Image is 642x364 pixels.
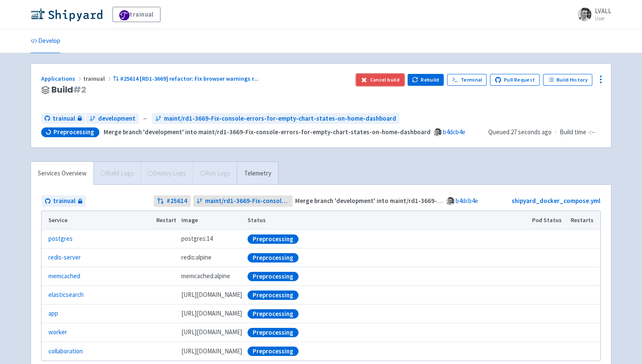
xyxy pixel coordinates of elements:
a: elasticsearch [48,290,84,300]
button: Rebuild [408,74,444,86]
a: postgres [48,234,73,244]
a: b4dcb4e [456,197,478,205]
a: Terminal [447,74,487,86]
div: · [488,127,601,137]
time: 27 seconds ago [511,128,552,136]
span: #25614 [RD1-3669] refactor: Fix browser warnings r ... [120,75,259,82]
div: Preprocessing [248,309,298,319]
a: Services Overview [31,162,93,185]
button: Cancel build [356,74,404,86]
th: Image [179,211,245,230]
span: development [98,114,135,124]
a: Pull Request [490,74,540,86]
a: Telemetry [237,162,278,185]
img: Shipyard logo [31,8,102,21]
a: memcached [48,271,80,281]
span: Preprocessing [53,128,94,136]
span: [DOMAIN_NAME][URL] [181,327,242,337]
div: Preprocessing [248,328,298,337]
a: Build History [543,74,592,86]
strong: # 25614 [166,196,187,206]
a: LVALL User [573,8,611,21]
span: # 2 [73,84,86,96]
strong: Merge branch 'development' into maint/rd1-3669-Fix-console-errors-for-empty-chart-states-on-home-... [104,128,431,136]
span: memcached:alpine [181,271,230,281]
th: Restart [153,211,179,230]
span: [DOMAIN_NAME][URL] [181,290,242,300]
span: maint/rd1-3669-Fix-console-errors-for-empty-chart-states-on-home-dashboard [164,114,396,124]
span: [DOMAIN_NAME][URL] [181,347,242,356]
span: postgres:14 [181,234,213,244]
div: Preprocessing [248,291,298,300]
span: [DOMAIN_NAME][URL] [181,309,242,319]
span: ← [142,114,149,124]
span: Build [51,85,86,95]
span: redis:alpine [181,253,211,262]
span: maint/rd1-3669-Fix-console-errors-for-empty-chart-states-on-home-dashboard [205,196,290,206]
span: trainual [53,196,76,206]
div: Preprocessing [248,272,298,281]
span: Build time [560,127,586,137]
div: Preprocessing [248,253,298,262]
a: redis-server [48,253,81,262]
span: -:-- [588,127,596,137]
div: Preprocessing [248,347,298,356]
span: Queued [488,128,552,136]
a: Applications [41,75,83,82]
a: collaboration [48,347,83,356]
th: Restarts [568,211,600,230]
a: #25614 [RD1-3669] refactor: Fix browser warnings r... [113,75,260,82]
th: Service [42,211,153,230]
a: app [48,309,58,319]
a: trainual [113,7,160,22]
span: trainual [83,75,113,82]
div: Preprocessing [248,234,298,244]
a: Develop [31,29,60,53]
span: LVALL [595,7,611,15]
th: Pod Status [529,211,568,230]
a: trainual [42,195,86,207]
a: trainual [41,113,85,124]
a: shipyard_docker_compose.yml [512,197,600,205]
a: maint/rd1-3669-Fix-console-errors-for-empty-chart-states-on-home-dashboard [152,113,400,124]
a: #25614 [154,195,191,207]
a: b4dcb4e [443,128,465,136]
th: Status [245,211,529,230]
a: worker [48,327,67,337]
a: development [86,113,139,124]
small: User [595,16,611,21]
a: maint/rd1-3669-Fix-console-errors-for-empty-chart-states-on-home-dashboard [193,195,293,207]
span: trainual [53,114,75,124]
strong: Merge branch 'development' into maint/rd1-3669-Fix-console-errors-for-empty-chart-states-on-home-... [295,197,622,205]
